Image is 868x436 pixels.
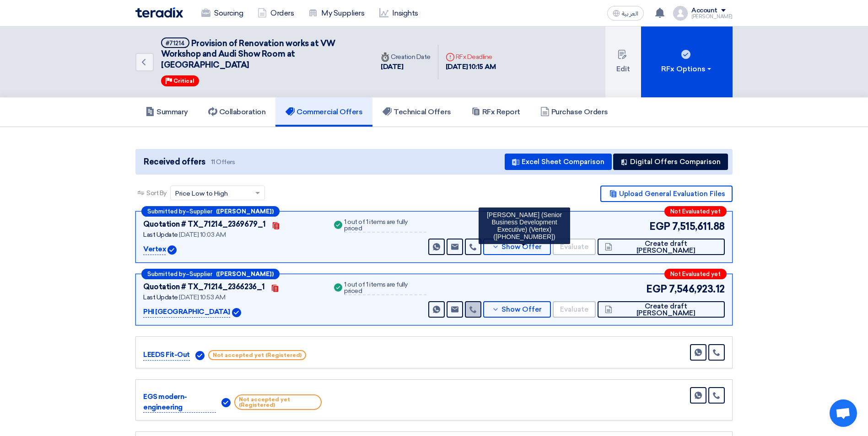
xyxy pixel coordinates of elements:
button: العربية [607,6,644,21]
span: العربية [622,11,638,17]
div: Quotation # TX_71214_2369679_1 [143,219,266,230]
button: Show Offer [483,301,551,318]
img: Verified Account [195,351,205,360]
div: – [141,269,280,279]
h5: Commercial Offers [286,107,362,117]
span: EGP [646,282,667,297]
p: LEEDS Fit-Out [143,350,190,361]
button: Edit [605,27,641,97]
p: PHI [GEOGRAPHIC_DATA] [143,307,230,318]
button: Upload General Evaluation Files [600,186,733,202]
img: profile_test.png [673,6,688,21]
span: [DATE] 10:03 AM [179,231,226,239]
div: [DATE] [381,62,431,72]
span: Evaluate [560,306,588,313]
h5: Purchase Orders [540,107,608,117]
span: 7,515,611.88 [672,219,725,234]
span: Create draft [PERSON_NAME] [615,240,717,254]
h5: Summary [146,107,188,117]
img: Verified Account [167,245,177,255]
span: Submitted by [147,208,186,214]
a: Technical Offers [372,97,461,127]
a: RFx Report [461,97,530,127]
div: Quotation # TX_71214_2366236_1 [143,282,265,292]
button: Create draft [PERSON_NAME] [598,239,725,255]
span: Sort By [146,188,167,198]
span: Received offers [144,156,205,168]
a: Commercial Offers [275,97,372,127]
span: EGP [649,219,670,234]
button: Show Offer [483,239,551,255]
span: Show Offer [501,306,542,313]
span: Supplier [189,271,212,277]
a: My Suppliers [301,3,372,23]
div: RFx Options [661,64,713,74]
button: Excel Sheet Comparison [505,154,612,170]
div: 1 out of 1 items are fully priced [344,282,426,295]
img: Verified Account [232,308,241,317]
span: Show Offer [501,244,542,250]
div: – [141,206,280,217]
span: Not accepted yet (Registered) [208,350,306,360]
a: Sourcing [194,3,250,23]
div: Account [691,7,717,15]
span: Price Low to High [175,189,228,198]
span: Last Update [143,231,178,239]
img: Verified Account [221,398,231,407]
b: ([PERSON_NAME]) [216,271,274,277]
b: ([PERSON_NAME]) [216,208,274,214]
div: #71214 [166,40,185,46]
span: Critical [173,78,194,84]
a: Orders [250,3,301,23]
div: Open chat [830,399,857,427]
div: [PERSON_NAME] (Senior Business Development Executive) (Vertex) ([PHONE_NUMBER]) [479,207,570,244]
button: Create draft [PERSON_NAME] [598,301,725,318]
div: 1 out of 1 items are fully priced [344,219,426,233]
button: Evaluate [553,239,596,255]
div: [PERSON_NAME] [691,14,733,19]
h5: Provision of Renovation works at VW Workshop and Audi Show Room at Moharam Bek [161,37,362,70]
button: Digital Offers Comparison [613,154,728,170]
span: Create draft [PERSON_NAME] [615,303,717,317]
a: Insights [372,3,426,23]
h5: Collaboration [208,107,266,117]
div: RFx Deadline [446,52,496,62]
span: Supplier [189,208,212,214]
a: Collaboration [198,97,276,127]
span: 7,546,923.12 [669,282,725,297]
span: Provision of Renovation works at VW Workshop and Audi Show Room at [GEOGRAPHIC_DATA] [161,38,335,70]
span: Not accepted yet (Registered) [234,394,322,410]
span: 11 Offers [211,158,235,166]
div: Creation Date [381,52,431,62]
h5: RFx Report [471,107,520,117]
a: Purchase Orders [530,97,618,127]
img: Teradix logo [135,7,183,18]
button: Evaluate [553,301,596,318]
div: [DATE] 10:15 AM [446,62,496,72]
h5: Technical Offers [383,107,451,117]
span: Evaluate [560,244,588,250]
span: [DATE] 10:53 AM [179,293,225,301]
span: Last Update [143,293,178,301]
p: EGS modern-engineering [143,392,216,413]
button: RFx Options [641,27,733,97]
span: Not Evaluated yet [670,208,721,214]
p: Vertex [143,244,166,255]
span: Not Evaluated yet [670,271,721,277]
a: Summary [135,97,198,127]
span: Submitted by [147,271,186,277]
